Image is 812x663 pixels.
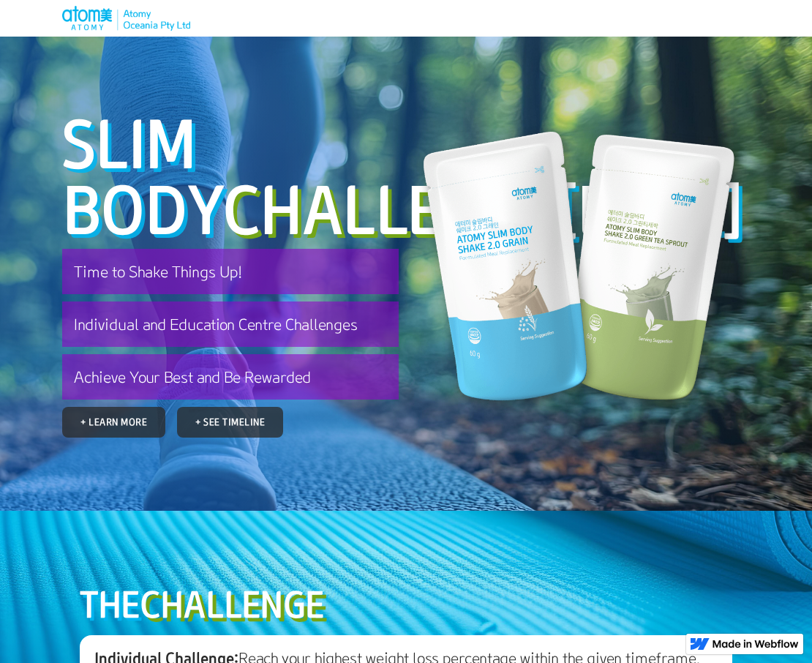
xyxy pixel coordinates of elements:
[222,168,557,249] span: Challenge
[177,407,283,438] a: + See Timeline
[62,301,399,347] h3: Individual and Education Centre Challenges
[62,249,399,294] h3: Time to Shake Things Up!
[62,354,399,400] h3: Achieve Your Best and Be Rewarded
[80,580,732,628] h2: THE
[140,581,324,626] span: CHALLENGE
[62,110,399,241] h1: Slim body [DATE]
[713,640,799,648] img: Made in Webflow
[62,407,165,438] a: + Learn More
